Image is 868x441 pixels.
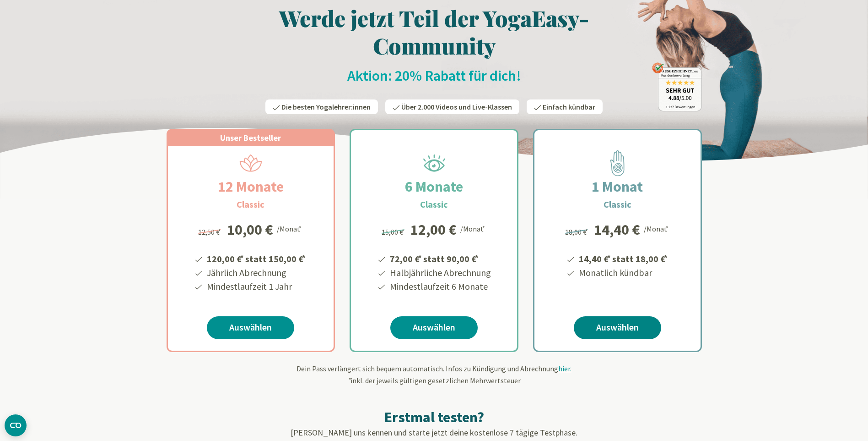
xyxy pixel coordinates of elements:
span: 12,50 € [198,227,222,237]
h3: Classic [237,198,264,211]
div: 12,00 € [410,222,457,237]
p: [PERSON_NAME] uns kennen und starte jetzt deine kostenlose 7 tägige Testphase. [167,426,702,439]
h3: Classic [420,198,448,211]
span: Die besten Yogalehrer:innen [281,102,371,111]
div: /Monat [460,222,486,234]
h1: Werde jetzt Teil der YogaEasy-Community [167,4,702,59]
li: Halbjährliche Abrechnung [388,266,491,280]
span: Unser Bestseller [220,132,281,143]
li: Jährlich Abrechnung [205,266,307,280]
span: inkl. der jeweils gültigen gesetzlichen Mehrwertsteuer [348,376,521,385]
h3: Classic [604,198,631,211]
li: Monatlich kündbar [577,266,669,280]
div: /Monat [277,222,303,234]
h2: Aktion: 20% Rabatt für dich! [167,66,702,85]
button: CMP-Widget öffnen [5,414,27,436]
img: ausgezeichnet_badge.png [652,62,702,111]
span: 18,00 € [565,227,589,237]
a: Auswählen [207,316,294,339]
span: Über 2.000 Videos und Live-Klassen [401,102,512,111]
a: Auswählen [574,316,661,339]
li: Mindestlaufzeit 6 Monate [388,280,491,293]
span: Einfach kündbar [543,102,595,111]
li: 72,00 € statt 90,00 € [388,250,491,266]
h2: 1 Monat [570,176,665,198]
a: Auswählen [390,316,478,339]
li: Mindestlaufzeit 1 Jahr [205,280,307,293]
h2: 6 Monate [383,176,485,198]
div: 14,40 € [594,222,640,237]
li: 14,40 € statt 18,00 € [577,250,669,266]
div: /Monat [644,222,670,234]
span: hier. [558,364,571,373]
li: 120,00 € statt 150,00 € [205,250,307,266]
span: 15,00 € [382,227,406,237]
h2: 12 Monate [196,176,306,198]
div: 10,00 € [227,222,273,237]
h2: Erstmal testen? [167,408,702,426]
div: Dein Pass verlängert sich bequem automatisch. Infos zu Kündigung und Abrechnung [167,363,702,386]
